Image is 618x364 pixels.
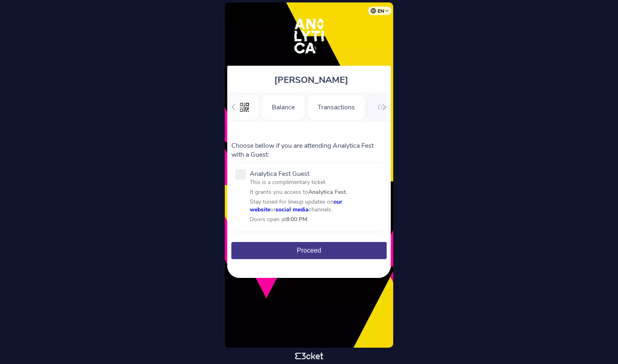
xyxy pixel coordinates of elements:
[250,198,342,213] a: our website
[250,169,383,178] p: Analytica Fest Guest
[250,215,383,223] p: Doors open at
[250,178,383,186] p: This is a complimentary ticket.
[261,94,305,120] div: Balance
[231,242,387,259] button: Proceed
[284,11,335,62] img: Analytica Fest 2025 - Sep 6th
[307,102,365,111] a: Transactions
[250,188,383,196] p: It grants you access to
[274,74,348,86] span: [PERSON_NAME]
[307,94,365,120] div: Transactions
[286,215,307,223] strong: 8:00 PM
[231,141,387,159] p: Choose bellow if you are attending Analytica Fest with a Guest:
[308,188,347,196] strong: Analytica Fest.
[250,198,383,213] p: Stay tuned for lineup updates on or channels.
[275,206,309,213] a: social media
[261,102,305,111] a: Balance
[297,247,321,254] span: Proceed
